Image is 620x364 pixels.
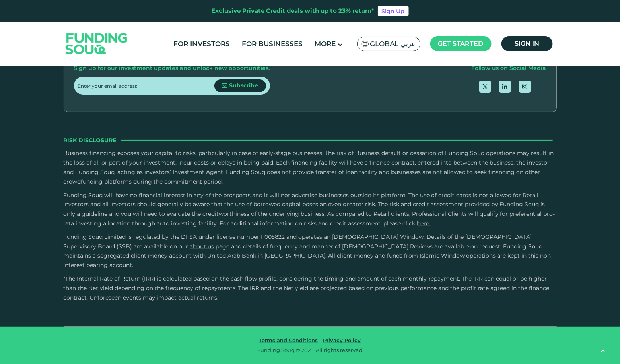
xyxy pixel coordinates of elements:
a: For Investors [171,37,232,50]
a: Sign Up [378,6,409,16]
span: Sign in [515,40,539,47]
div: Sign up for our investment updates and unlock new opportunities. [74,64,270,73]
span: All rights reserved [316,347,363,353]
div: Follow us on Social Media [472,64,546,73]
a: About Us [190,243,214,250]
a: For Businesses [240,37,305,50]
span: Funding Souq will have no financial interest in any of the prospects and it will not advertise bu... [64,192,555,227]
span: page [216,243,230,250]
img: Logo [58,24,136,64]
a: Terms and Conditions [257,337,320,343]
a: open Instagram [519,81,531,93]
a: open Linkedin [499,81,511,93]
p: *The Internal Rate of Return (IRR) is calculated based on the cash flow profile, considering the ... [64,274,557,302]
a: open Twitter [479,81,491,93]
button: Subscribe [214,79,266,92]
img: twitter [483,84,488,89]
div: Exclusive Private Credit deals with up to 23% return* [212,6,375,15]
span: Funding Souq Limited is regulated by the DFSA under license number F005822 and operates an [DEMOG... [64,233,532,250]
span: Risk Disclosure [64,136,117,145]
a: here. [417,220,431,227]
a: Sign in [501,36,553,51]
input: Enter your email address [78,77,214,95]
a: Privacy Policy [321,337,363,343]
span: Get started [438,40,484,47]
button: back [594,342,612,360]
span: Global عربي [370,39,416,48]
img: SA Flag [362,41,369,47]
span: Funding Souq © [258,347,301,353]
span: and details of frequency and manner of [DEMOGRAPHIC_DATA] Reviews are available on request. Fundi... [64,243,553,269]
span: Subscribe [229,82,258,89]
span: 2025 [302,347,314,353]
span: More [315,40,336,48]
p: Business financing exposes your capital to risks, particularly in case of early-stage businesses.... [64,149,557,186]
